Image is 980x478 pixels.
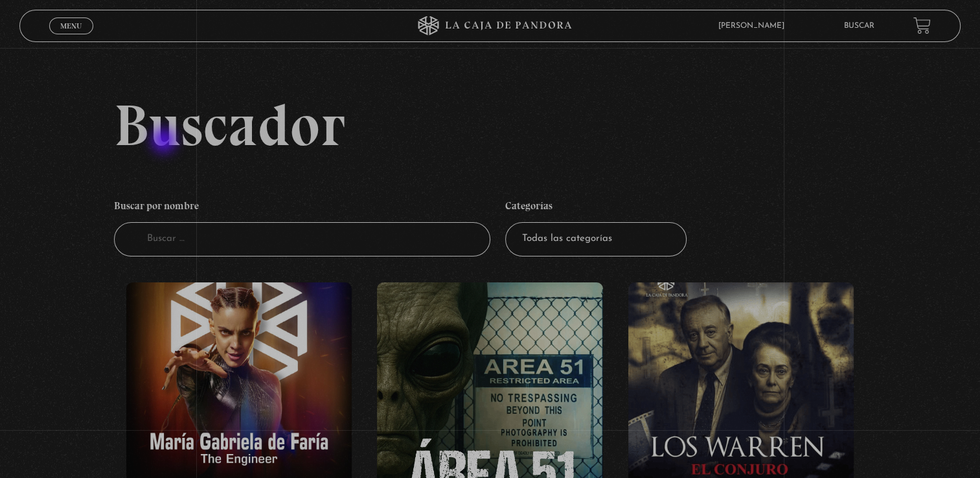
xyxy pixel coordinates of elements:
a: Buscar [844,22,874,30]
h4: Categorías [505,193,687,223]
h2: Buscador [114,96,961,154]
h4: Buscar por nombre [114,193,490,223]
span: Menu [60,22,82,30]
span: [PERSON_NAME] [712,22,797,30]
a: View your shopping cart [913,17,931,34]
span: Cerrar [56,33,86,42]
